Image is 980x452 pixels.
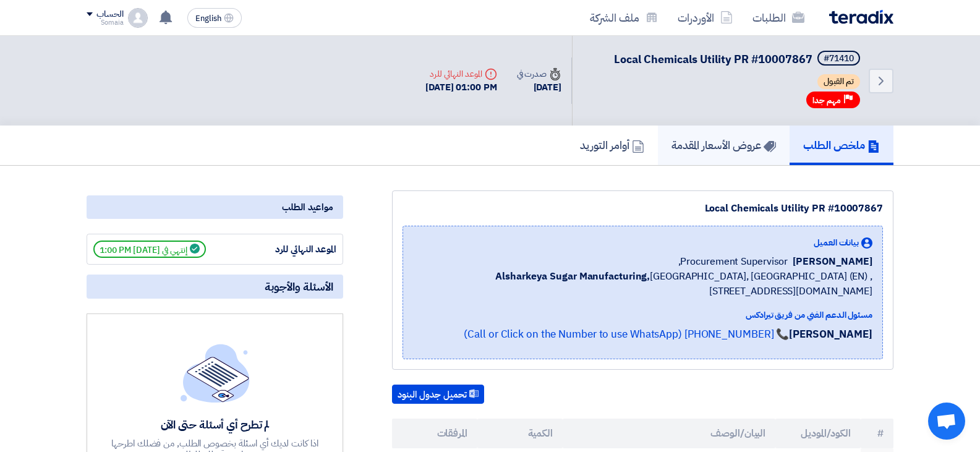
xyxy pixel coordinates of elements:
[425,80,497,95] div: [DATE] 01:00 PM
[195,14,221,23] span: English
[803,138,880,152] h5: ملخص الطلب
[789,326,872,342] strong: [PERSON_NAME]
[671,138,776,152] h5: عروض الأسعار المقدمة
[563,419,776,448] th: البيان/الوصف
[812,95,841,106] span: مهم جدا
[187,8,242,28] button: English
[413,309,872,322] div: مسئول الدعم الفني من فريق تيرادكس
[668,3,743,32] a: الأوردرات
[658,126,790,165] a: عروض الأسعار المقدمة
[817,74,860,89] span: تم القبول
[775,419,861,448] th: الكود/الموديل
[580,3,668,32] a: ملف الشركة
[425,67,497,80] div: الموعد النهائي للرد
[244,242,336,257] div: الموعد النهائي للرد
[517,67,561,80] div: صدرت في
[614,51,812,67] span: Local Chemicals Utility PR #10007867
[128,8,148,28] img: profile_test.png
[110,417,320,432] div: لم تطرح أي أسئلة حتى الآن
[824,54,854,63] div: #71410
[861,419,893,448] th: #
[495,269,650,284] b: Alsharkeya Sugar Manufacturing,
[580,138,644,152] h5: أوامر التوريد
[413,269,872,299] span: [GEOGRAPHIC_DATA], [GEOGRAPHIC_DATA] (EN) ,[STREET_ADDRESS][DOMAIN_NAME]
[790,126,893,165] a: ملخص الطلب
[477,419,563,448] th: الكمية
[265,279,333,294] span: الأسئلة والأجوبة
[793,254,872,269] span: [PERSON_NAME]
[96,9,123,20] div: الحساب
[464,326,789,342] a: 📞 [PHONE_NUMBER] (Call or Click on the Number to use WhatsApp)
[87,19,123,26] div: Somaia
[678,254,788,269] span: Procurement Supervisor,
[517,80,561,95] div: [DATE]
[614,51,863,68] h5: Local Chemicals Utility PR #10007867
[181,344,250,402] img: empty_state_list.svg
[87,195,343,219] div: مواعيد الطلب
[392,385,484,404] button: تحميل جدول البنود
[93,241,206,258] span: إنتهي في [DATE] 1:00 PM
[403,201,883,216] div: Local Chemicals Utility PR #10007867
[566,126,658,165] a: أوامر التوريد
[743,3,814,32] a: الطلبات
[829,10,893,24] img: Teradix logo
[814,236,859,249] span: بيانات العميل
[392,419,477,448] th: المرفقات
[928,403,965,440] div: دردشة مفتوحة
